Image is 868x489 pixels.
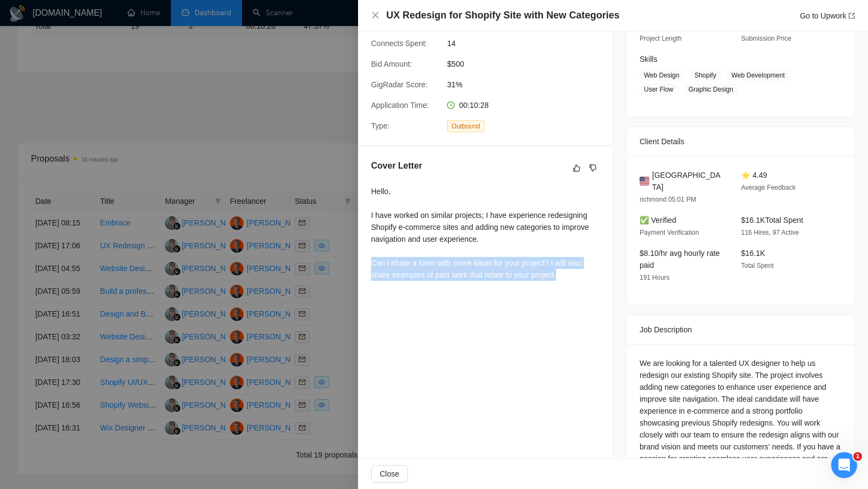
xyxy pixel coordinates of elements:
span: Total Spent [741,262,774,269]
span: 14 [447,37,610,49]
button: like [570,162,583,175]
div: Job Description [640,315,841,344]
span: Connects Spent: [371,39,427,48]
button: dislike [586,162,599,175]
span: Payment Verification [640,229,699,236]
h4: UX Redesign for Shopify Site with New Categories [386,9,620,22]
span: GigRadar Score: [371,80,427,89]
span: Project Length [640,35,681,42]
span: User Flow [640,83,678,95]
button: Close [371,11,380,20]
span: 116 Hires, 97 Active [741,229,799,236]
span: Skills [640,55,658,63]
div: Hello, I have worked on similar projects; I have experience redesigning Shopify e-commerce sites ... [371,185,599,281]
span: $16.1K Total Spent [741,216,803,224]
span: Type: [371,121,390,130]
span: 191 Hours [640,274,669,281]
div: We are looking for a talented UX designer to help us redesign our existing Shopify site. The proj... [640,357,841,477]
span: Application Time: [371,101,429,110]
span: 1 [853,452,862,461]
span: dislike [589,164,597,172]
span: Web Development [727,69,789,81]
iframe: Intercom live chat [831,452,857,478]
span: richmond 05:01 PM [640,196,696,203]
button: Close [371,465,408,482]
span: like [573,164,580,172]
a: Go to Upworkexport [800,11,855,20]
span: Outbound [447,120,484,132]
span: Average Feedback [741,184,796,191]
span: Bid Amount: [371,60,412,68]
span: export [848,12,855,19]
span: $500 [447,58,610,70]
span: Web Design [640,69,684,81]
span: $8.10/hr avg hourly rate paid [640,249,720,269]
span: clock-circle [447,101,455,109]
span: Close [380,468,399,480]
div: Client Details [640,127,841,156]
span: $16.1K [741,249,765,258]
h5: Cover Letter [371,159,422,172]
span: 31% [447,79,610,91]
span: Shopify [690,69,720,81]
span: ✅ Verified [640,216,676,224]
span: ⭐ 4.49 [741,171,767,179]
img: 🇺🇸 [640,175,649,187]
span: 00:10:28 [459,101,489,110]
span: close [371,11,380,20]
span: Submission Price [741,35,792,42]
span: Graphic Design [684,83,738,95]
span: [GEOGRAPHIC_DATA] [652,169,724,193]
